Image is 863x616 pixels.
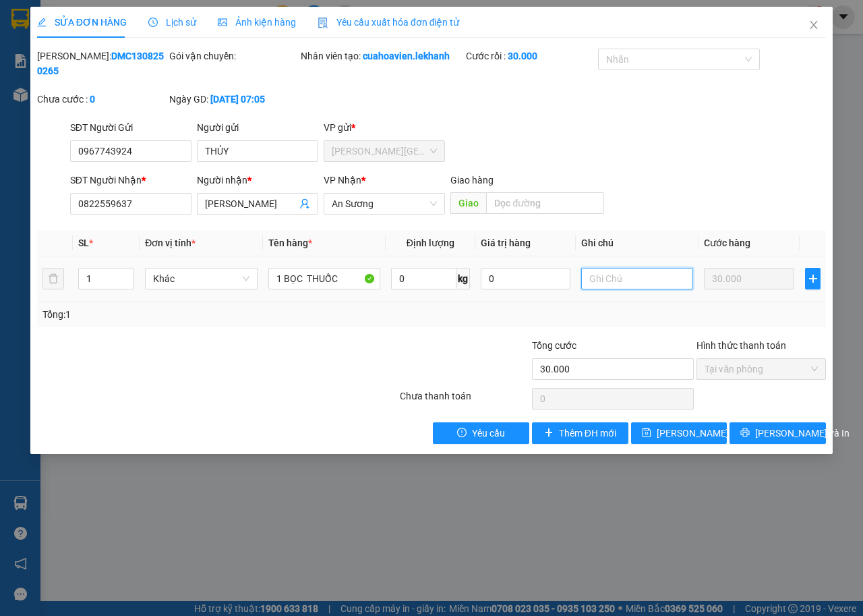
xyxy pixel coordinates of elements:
div: Nhân viên tạo: [301,49,463,63]
button: save[PERSON_NAME] thay đổi [631,422,727,444]
span: user-add [299,198,310,209]
input: Dọc đường [486,192,603,214]
div: An Sương [158,11,266,28]
div: 30.000 [10,87,150,103]
b: [DATE] 07:05 [210,94,265,105]
div: Gói vận chuyển: [169,49,299,63]
div: [PERSON_NAME]: [37,49,167,78]
span: Yêu cầu xuất hóa đơn điện tử [318,17,460,28]
th: Ghi chú [576,230,698,256]
span: printer [740,428,750,439]
span: Tên hàng [268,237,312,248]
span: plus [806,273,820,284]
div: Chưa thanh toán [398,389,531,412]
span: Đơn vị tính [145,237,196,248]
span: edit [37,18,47,27]
span: plus [544,428,554,439]
span: kg [456,268,470,289]
button: delete [42,268,64,289]
div: Tổng: 1 [42,307,334,322]
button: exclamation-circleYêu cầu [433,422,529,444]
span: Tại văn phòng [705,359,818,379]
label: Hình thức thanh toán [696,340,786,351]
span: Giá trị hàng [481,237,531,248]
span: VP Nhận [324,175,361,186]
input: 0 [704,268,794,289]
b: 0 [90,94,95,105]
b: cuahoavien.lekhanh [363,51,450,61]
span: An Sương [332,194,437,214]
div: [PERSON_NAME][GEOGRAPHIC_DATA] [11,11,148,44]
span: Lịch sử [148,17,196,28]
b: 30.000 [508,51,537,61]
div: 0822559637 [158,44,266,63]
button: plus [805,268,821,289]
span: picture [218,18,227,27]
span: CR : [10,88,31,103]
div: SĐT Người Gửi [70,120,191,135]
button: plusThêm ĐH mới [532,422,628,444]
span: Gửi: [11,13,32,27]
span: save [642,428,651,439]
span: Giao [450,192,486,214]
span: [PERSON_NAME] thay đổi [657,426,765,441]
input: VD: Bàn, Ghế [268,268,380,289]
div: VP gửi [324,120,445,135]
span: Nhận: [158,13,190,27]
span: Tổng cước [532,340,576,351]
div: Người nhận [197,173,318,188]
span: SL [78,237,89,248]
span: Giao hàng [450,175,494,186]
div: [PERSON_NAME] [158,28,266,44]
span: [PERSON_NAME] và In [755,426,850,441]
span: Thêm ĐH mới [559,426,616,441]
span: Dương Minh Châu [332,141,437,161]
input: Ghi Chú [581,268,693,289]
div: SĐT Người Nhận [70,173,191,188]
div: 0967743924 [11,60,148,79]
span: Cước hàng [704,237,750,248]
span: Định lượng [407,237,454,248]
span: Khác [153,269,249,289]
span: Yêu cầu [472,426,505,441]
img: icon [318,18,328,28]
div: Chưa cước : [37,92,167,107]
div: Cước rồi : [466,49,595,63]
span: Ảnh kiện hàng [218,17,296,28]
span: clock-circle [148,18,158,27]
span: exclamation-circle [457,428,467,439]
div: Ngày GD: [169,92,299,107]
button: Close [795,7,833,45]
button: printer[PERSON_NAME] và In [730,422,826,444]
div: THỦY [11,44,148,60]
span: SỬA ĐƠN HÀNG [37,17,127,28]
span: close [808,20,819,30]
div: Người gửi [197,120,318,135]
